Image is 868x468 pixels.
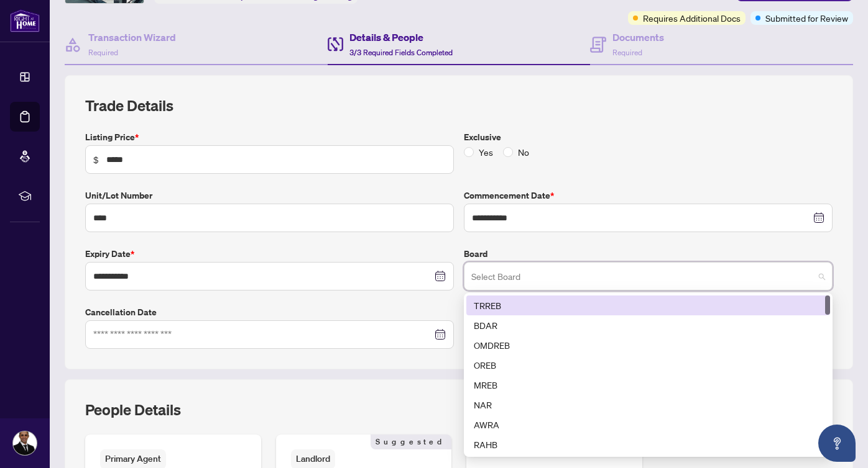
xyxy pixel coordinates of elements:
div: NAR [474,398,823,412]
h4: Details & People [349,30,453,45]
div: RAHB [474,438,823,451]
label: Listing Price [85,130,454,144]
span: $ [93,153,99,166]
div: RAHB [466,434,830,454]
div: MREB [466,375,830,395]
div: OMDREB [474,338,823,352]
div: OREB [466,355,830,375]
div: BDAR [466,315,830,335]
h4: Documents [612,30,664,45]
label: Commencement Date [464,189,833,202]
span: No [513,145,534,159]
div: MREB [474,378,823,392]
span: Requires Additional Docs [643,11,741,25]
div: AWRA [474,418,823,431]
div: AWRA [466,415,830,434]
h2: People Details [85,400,181,420]
label: Exclusive [464,130,833,144]
h4: Transaction Wizard [88,30,176,45]
label: Expiry Date [85,247,454,261]
label: Unit/Lot Number [85,189,454,202]
span: Suggested [371,434,451,449]
span: Required [88,48,118,57]
h2: Trade Details [85,96,833,115]
img: logo [10,9,40,32]
button: Open asap [818,425,856,462]
label: Cancellation Date [85,305,454,319]
div: OREB [474,358,823,372]
div: TRREB [474,299,823,312]
span: Yes [474,145,498,159]
div: TRREB [466,295,830,315]
div: BDAR [474,318,823,332]
span: Submitted for Review [765,11,848,25]
span: 3/3 Required Fields Completed [349,48,453,57]
div: OMDREB [466,335,830,355]
img: Profile Icon [13,431,37,455]
div: NAR [466,395,830,415]
label: Board [464,247,833,261]
span: Required [612,48,642,57]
